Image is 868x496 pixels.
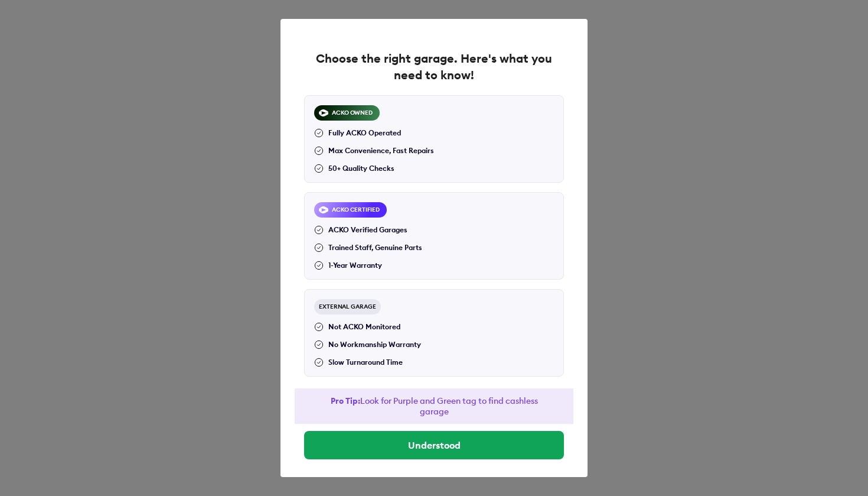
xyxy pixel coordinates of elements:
div: External Garage [314,299,381,315]
button: Understood [304,431,564,459]
div: No Workmanship Warranty [314,339,421,350]
div: Trained Staff, Genuine Parts [314,242,422,253]
div: ACKO CERTIFIED [314,202,387,218]
div: 1-Year Warranty [314,260,382,271]
img: acko [319,108,328,118]
div: Fully ACKO Operated [314,128,401,138]
div: ACKO Verified Garages [314,225,407,235]
img: acko [319,205,328,215]
div: Not ACKO Monitored [314,322,400,332]
div: Look for Purple and Green tag to find cashless garage [295,388,573,424]
div: Max Convenience, Fast Repairs [314,145,434,156]
div: Slow Turnaround Time [314,357,403,368]
strong: Pro Tip: [331,395,360,406]
div: Choose the right garage. Here's what you need to know! [310,50,558,83]
div: 50+ Quality Checks [314,163,394,174]
div: ACKO OWNED [314,105,380,121]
